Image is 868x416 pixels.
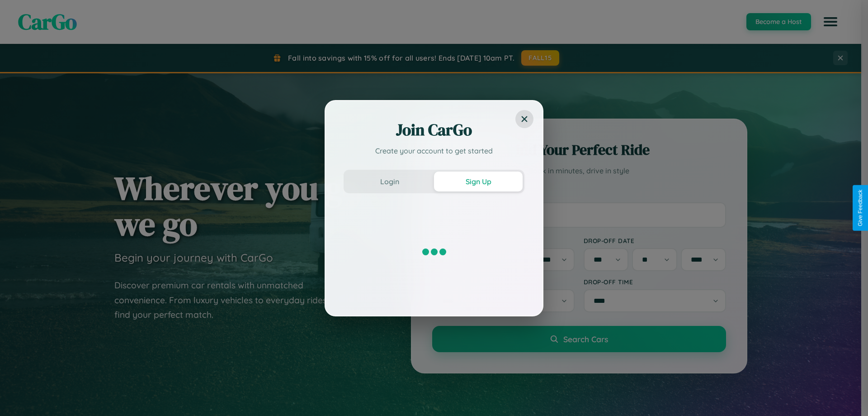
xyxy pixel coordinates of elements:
p: Create your account to get started [344,145,524,156]
button: Sign Up [434,172,523,191]
div: Give Feedback [857,190,863,226]
h2: Join CarGo [344,119,524,141]
button: Login [345,172,434,191]
iframe: Intercom live chat [9,385,31,407]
